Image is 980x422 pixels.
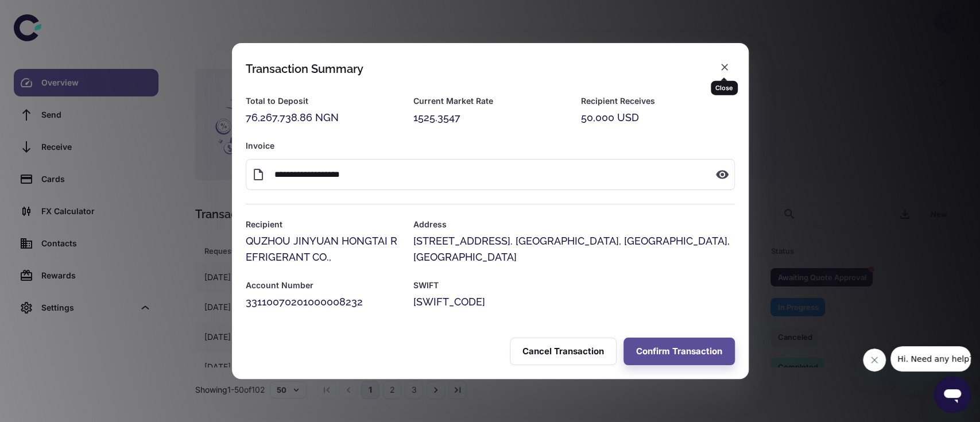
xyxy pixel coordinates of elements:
div: [SWIFT_CODE] [413,294,734,310]
iframe: Message from company [890,346,971,371]
div: Close [711,81,738,95]
h6: Account Number [246,279,400,292]
button: Cancel Transaction [510,338,617,365]
h6: Recipient [246,218,400,231]
div: [STREET_ADDRESS]. [GEOGRAPHIC_DATA], [GEOGRAPHIC_DATA], [GEOGRAPHIC_DATA] [413,233,734,265]
h6: Recipient Receives [580,95,734,107]
button: Confirm Transaction [623,338,735,365]
span: Hi. Need any help? [7,8,83,17]
div: QUZHOU JINYUAN HONGTAI REFRIGERANT CO., [246,233,400,265]
h6: Address [413,218,734,231]
div: 50,000 USD [580,110,734,126]
iframe: Close message [863,349,886,371]
div: 76,267,738.86 NGN [246,110,400,126]
iframe: Button to launch messaging window [934,376,971,413]
div: 1525.3547 [413,110,567,126]
h6: Total to Deposit [246,95,400,107]
h6: Current Market Rate [413,95,567,107]
h6: Invoice [246,140,735,152]
h6: SWIFT [413,279,734,292]
div: 33110070201000008232 [246,294,400,310]
div: Transaction Summary [246,62,363,76]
